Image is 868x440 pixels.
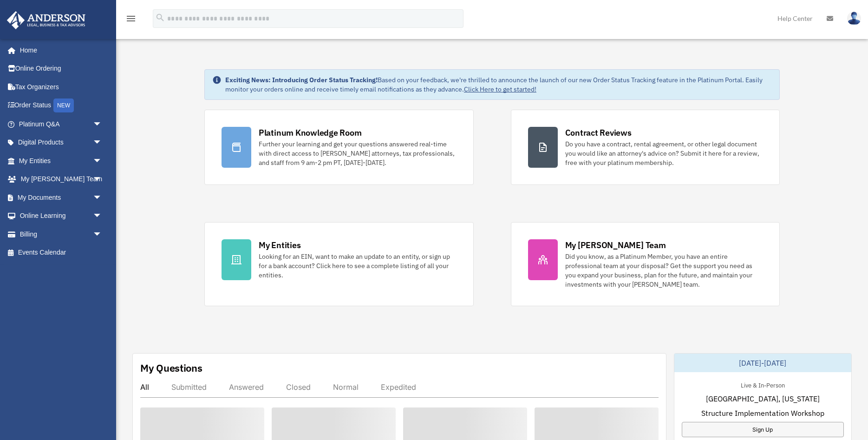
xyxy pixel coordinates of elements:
[7,115,116,133] a: Platinum Q&Aarrow_drop_down
[381,382,416,392] div: Expedited
[7,188,116,207] a: My Documentsarrow_drop_down
[140,382,149,392] div: All
[7,78,116,96] a: Tax Organizers
[204,110,474,185] a: Platinum Knowledge Room Further your learning and get your questions answered real-time with dire...
[682,422,844,437] a: Sign Up
[4,11,88,29] img: Anderson Advisors Platinum Portal
[7,207,116,225] a: Online Learningarrow_drop_down
[565,139,763,167] div: Do you have a contract, rental agreement, or other legal document you would like an attorney's ad...
[701,407,824,419] span: Structure Implementation Workshop
[7,133,116,152] a: Digital Productsarrow_drop_down
[333,382,359,392] div: Normal
[93,115,111,134] span: arrow_drop_down
[259,239,300,251] div: My Entities
[93,207,111,226] span: arrow_drop_down
[706,393,820,404] span: [GEOGRAPHIC_DATA], [US_STATE]
[565,127,632,138] div: Contract Reviews
[511,222,780,306] a: My [PERSON_NAME] Team Did you know, as a Platinum Member, you have an entire professional team at...
[93,170,111,189] span: arrow_drop_down
[225,75,772,94] div: Based on your feedback, we're thrilled to announce the launch of our new Order Status Tracking fe...
[7,59,116,78] a: Online Ordering
[674,354,851,372] div: [DATE]-[DATE]
[225,76,378,84] strong: Exciting News: Introducing Order Status Tracking!
[847,12,861,25] img: User Pic
[93,151,111,171] span: arrow_drop_down
[733,380,792,389] div: Live & In-Person
[7,151,116,170] a: My Entitiesarrow_drop_down
[565,239,666,251] div: My [PERSON_NAME] Team
[140,361,202,375] div: My Questions
[7,41,111,59] a: Home
[286,382,311,392] div: Closed
[259,252,457,280] div: Looking for an EIN, want to make an update to an entity, or sign up for a bank account? Click her...
[171,382,207,392] div: Submitted
[125,16,137,24] a: menu
[155,13,165,23] i: search
[93,225,111,244] span: arrow_drop_down
[259,139,457,167] div: Further your learning and get your questions answered real-time with direct access to [PERSON_NAM...
[7,243,116,262] a: Events Calendar
[93,188,111,207] span: arrow_drop_down
[93,133,111,152] span: arrow_drop_down
[259,127,362,138] div: Platinum Knowledge Room
[565,252,763,289] div: Did you know, as a Platinum Member, you have an entire professional team at your disposal? Get th...
[125,13,137,24] i: menu
[7,225,116,243] a: Billingarrow_drop_down
[229,382,264,392] div: Answered
[7,170,116,189] a: My [PERSON_NAME] Teamarrow_drop_down
[464,85,536,93] a: Click Here to get started!
[204,222,474,306] a: My Entities Looking for an EIN, want to make an update to an entity, or sign up for a bank accoun...
[7,96,116,115] a: Order StatusNEW
[53,99,74,112] div: NEW
[511,110,780,185] a: Contract Reviews Do you have a contract, rental agreement, or other legal document you would like...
